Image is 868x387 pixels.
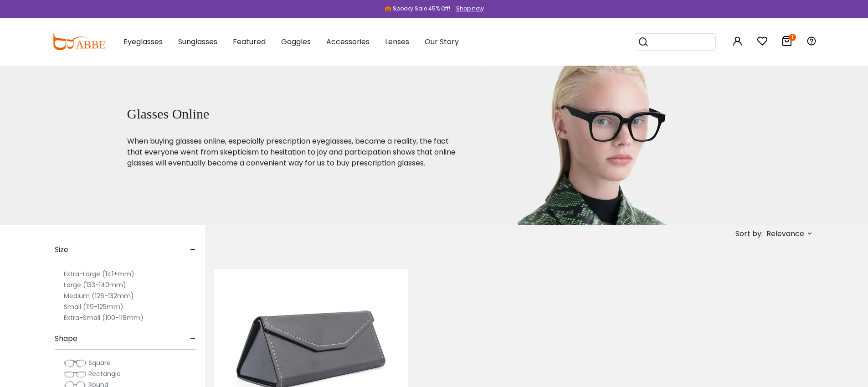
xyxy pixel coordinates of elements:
span: Lenses [385,36,409,47]
span: Rectangle [88,369,121,378]
label: Medium (126-132mm) [64,290,134,301]
span: Eyeglasses [123,36,163,47]
label: Extra-Large (141+mm) [64,268,134,279]
span: Size [55,239,68,261]
a: 1 [781,37,792,48]
div: Shop now [456,5,484,13]
img: Square.png [64,359,87,368]
img: Rectangle.png [64,370,87,379]
span: Featured [233,36,266,47]
span: Sunglasses [178,36,217,47]
p: When buying glasses online, especially prescription eyeglasses, became a reality, the fact that e... [127,136,459,169]
i: 1 [789,34,796,41]
label: Extra-Small (100-118mm) [64,312,144,323]
label: Small (119-125mm) [64,301,123,312]
h1: Glasses Online [127,106,459,122]
img: glasses online [481,66,713,225]
label: Large (133-140mm) [64,279,126,290]
span: - [190,239,196,261]
span: - [190,328,196,350]
a: Shop now [452,5,484,12]
span: Our Story [425,36,459,47]
span: Goggles [281,36,311,47]
span: Shape [55,328,77,350]
span: Square [88,358,111,367]
span: Relevance [766,226,804,242]
img: abbeglasses.com [51,34,105,50]
span: Accessories [326,36,370,47]
div: 🎃 Spooky Sale 45% Off! [385,5,450,13]
span: Sort by: [735,228,763,239]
